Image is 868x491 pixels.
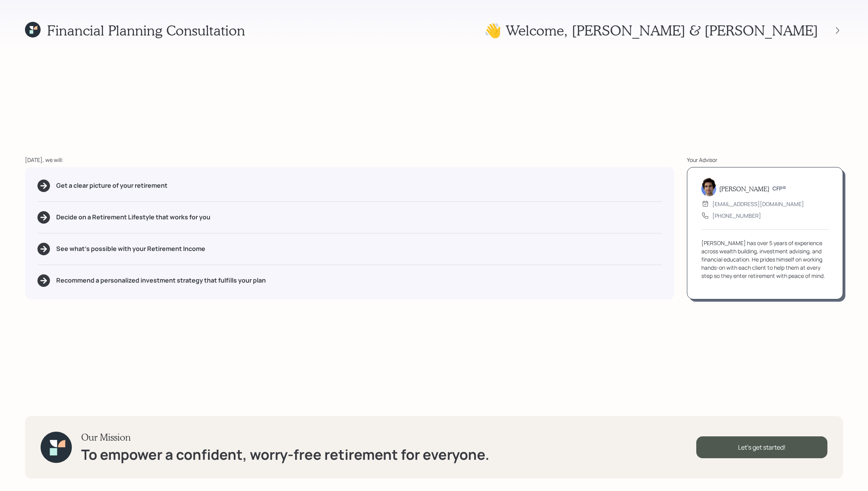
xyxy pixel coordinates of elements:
[701,239,829,280] div: [PERSON_NAME] has over 5 years of experience across wealth building, investment advising, and fin...
[719,185,769,192] h5: [PERSON_NAME]
[25,156,674,164] div: [DATE], we will:
[687,156,843,164] div: Your Advisor
[81,432,489,443] h3: Our Mission
[81,446,489,463] h1: To empower a confident, worry-free retirement for everyone.
[47,22,245,39] h1: Financial Planning Consultation
[56,213,210,221] h5: Decide on a Retirement Lifestyle that works for you
[772,185,786,192] h6: CFP®
[712,200,804,208] div: [EMAIL_ADDRESS][DOMAIN_NAME]
[701,178,716,196] img: harrison-schaefer-headshot-2.png
[696,436,827,458] div: Let's get started!
[56,245,205,253] h5: See what's possible with your Retirement Income
[56,277,266,284] h5: Recommend a personalized investment strategy that fulfills your plan
[56,182,167,189] h5: Get a clear picture of your retirement
[484,22,818,39] h1: 👋 Welcome , [PERSON_NAME] & [PERSON_NAME]
[712,212,761,220] div: [PHONE_NUMBER]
